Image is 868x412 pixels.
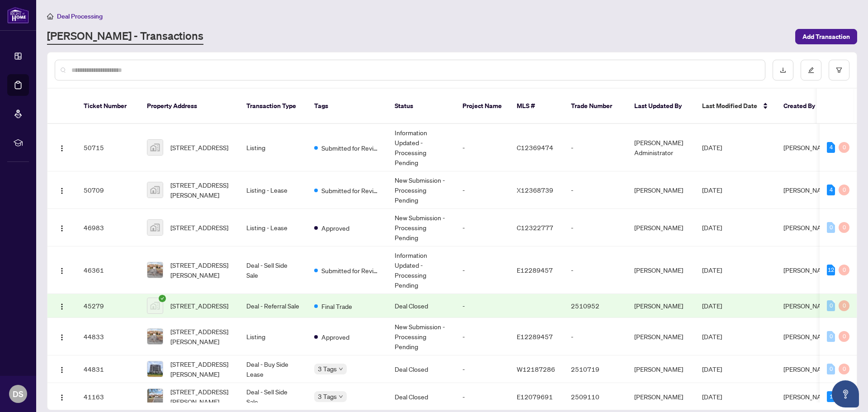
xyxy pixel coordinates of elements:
[627,383,695,411] td: [PERSON_NAME]
[702,365,722,373] span: [DATE]
[839,265,849,275] div: 0
[564,171,627,209] td: -
[564,383,627,411] td: 2509110
[339,367,343,371] span: down
[57,12,103,20] span: Deal Processing
[517,186,553,194] span: X12368739
[827,265,835,275] div: 12
[387,383,455,411] td: Deal Closed
[517,223,553,232] span: C12322777
[58,366,66,374] img: Logo
[76,171,140,209] td: 50709
[827,391,835,402] div: 1
[808,67,814,73] span: edit
[455,294,509,318] td: -
[55,140,69,155] button: Logo
[170,180,232,200] span: [STREET_ADDRESS][PERSON_NAME]
[783,365,832,373] span: [PERSON_NAME]
[76,124,140,171] td: 50715
[13,388,24,400] span: DS
[147,298,163,313] img: thumbnail-img
[170,301,228,311] span: [STREET_ADDRESS]
[783,143,832,152] span: [PERSON_NAME]
[58,303,66,310] img: Logo
[702,101,757,111] span: Last Modified Date
[802,29,850,44] span: Add Transaction
[58,187,66,194] img: Logo
[839,142,849,153] div: 0
[627,124,695,171] td: [PERSON_NAME] Administrator
[455,383,509,411] td: -
[147,182,163,198] img: thumbnail-img
[76,383,140,411] td: 41163
[170,260,232,280] span: [STREET_ADDRESS][PERSON_NAME]
[829,60,849,81] button: filter
[58,334,66,341] img: Logo
[455,89,509,124] th: Project Name
[321,265,380,275] span: Submitted for Review
[76,355,140,383] td: 44831
[7,7,29,24] img: logo
[147,361,163,377] img: thumbnail-img
[839,185,849,195] div: 0
[76,246,140,294] td: 46361
[517,365,555,373] span: W12187286
[509,89,564,124] th: MLS #
[783,186,832,194] span: [PERSON_NAME]
[564,246,627,294] td: -
[455,355,509,383] td: -
[147,329,163,344] img: thumbnail-img
[170,142,228,152] span: [STREET_ADDRESS]
[55,220,69,235] button: Logo
[307,89,387,124] th: Tags
[517,266,553,274] span: E12289457
[783,332,832,341] span: [PERSON_NAME]
[239,355,307,383] td: Deal - Buy Side Lease
[170,387,232,407] span: [STREET_ADDRESS][PERSON_NAME]
[839,331,849,342] div: 0
[58,225,66,232] img: Logo
[76,89,140,124] th: Ticket Number
[627,294,695,318] td: [PERSON_NAME]
[140,89,239,124] th: Property Address
[827,300,835,311] div: 0
[839,300,849,311] div: 0
[836,67,842,73] span: filter
[159,295,166,302] span: check-circle
[783,266,832,274] span: [PERSON_NAME]
[321,143,380,153] span: Submitted for Review
[827,364,835,374] div: 0
[827,185,835,195] div: 4
[76,294,140,318] td: 45279
[387,294,455,318] td: Deal Closed
[627,246,695,294] td: [PERSON_NAME]
[387,246,455,294] td: Information Updated - Processing Pending
[455,318,509,355] td: -
[695,89,776,124] th: Last Modified Date
[147,220,163,235] img: thumbnail-img
[776,89,830,124] th: Created By
[239,124,307,171] td: Listing
[76,318,140,355] td: 44833
[455,209,509,246] td: -
[239,294,307,318] td: Deal - Referral Sale
[76,209,140,246] td: 46983
[773,60,793,81] button: download
[387,209,455,246] td: New Submission - Processing Pending
[795,29,857,44] button: Add Transaction
[564,124,627,171] td: -
[827,222,835,233] div: 0
[321,332,349,342] span: Approved
[58,267,66,275] img: Logo
[387,124,455,171] td: Information Updated - Processing Pending
[564,294,627,318] td: 2510952
[58,394,66,401] img: Logo
[564,209,627,246] td: -
[827,331,835,342] div: 0
[702,223,722,232] span: [DATE]
[801,60,821,81] button: edit
[627,209,695,246] td: [PERSON_NAME]
[55,362,69,376] button: Logo
[455,124,509,171] td: -
[564,89,627,124] th: Trade Number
